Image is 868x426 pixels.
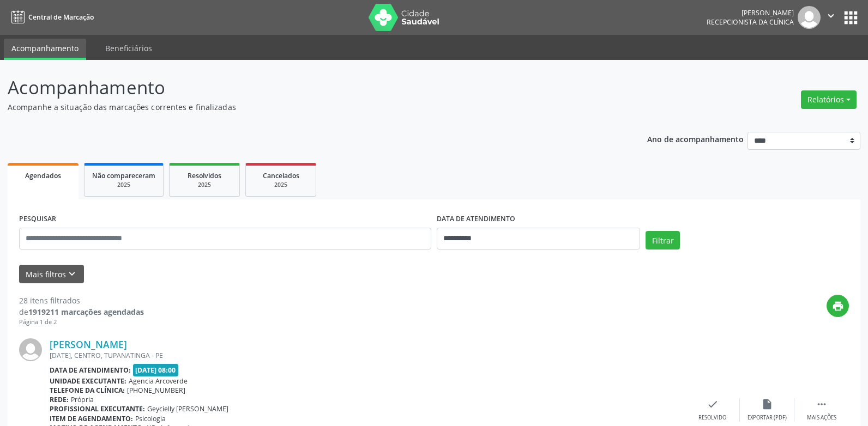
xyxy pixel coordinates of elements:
[707,398,719,410] i: check
[50,366,131,375] b: Data de atendimento:
[50,395,69,404] b: Rede:
[135,414,166,423] span: Psicologia
[50,386,125,395] b: Telefone da clínica:
[19,265,84,284] button: Mais filtroskeyboard_arrow_down
[133,364,179,376] span: [DATE] 08:00
[825,10,837,22] i: 
[19,295,144,306] div: 28 itens filtrados
[798,6,821,29] img: img
[801,90,857,109] button: Relatórios
[50,404,145,413] b: Profissional executante:
[92,181,155,189] div: 2025
[19,306,144,318] div: de
[50,338,127,350] a: [PERSON_NAME]
[19,211,56,228] label: PESQUISAR
[807,414,836,422] div: Mais ações
[19,338,42,361] img: img
[92,171,155,180] span: Não compareceram
[66,268,78,280] i: keyboard_arrow_down
[832,300,844,312] i: print
[147,404,228,413] span: Geycielly [PERSON_NAME]
[8,101,605,113] p: Acompanhe a situação das marcações correntes e finalizadas
[177,181,232,189] div: 2025
[816,398,828,410] i: 
[25,171,61,180] span: Agendados
[8,74,605,101] p: Acompanhamento
[821,6,841,29] button: 
[28,13,94,22] span: Central de Marcação
[646,231,680,249] button: Filtrar
[129,376,188,386] span: Agencia Arcoverde
[761,398,773,410] i: insert_drive_file
[50,414,133,423] b: Item de agendamento:
[8,8,94,26] a: Central de Marcação
[28,307,144,317] strong: 1919211 marcações agendadas
[4,39,86,60] a: Acompanhamento
[748,414,787,422] div: Exportar (PDF)
[188,171,221,180] span: Resolvidos
[127,386,185,395] span: [PHONE_NUMBER]
[841,8,860,27] button: apps
[263,171,299,180] span: Cancelados
[71,395,94,404] span: Própria
[707,8,794,17] div: [PERSON_NAME]
[437,211,515,228] label: DATA DE ATENDIMENTO
[50,376,126,386] b: Unidade executante:
[50,351,685,360] div: [DATE], CENTRO, TUPANATINGA - PE
[707,17,794,27] span: Recepcionista da clínica
[827,295,849,317] button: print
[254,181,308,189] div: 2025
[698,414,726,422] div: Resolvido
[98,39,160,58] a: Beneficiários
[19,318,144,327] div: Página 1 de 2
[647,132,744,145] p: Ano de acompanhamento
